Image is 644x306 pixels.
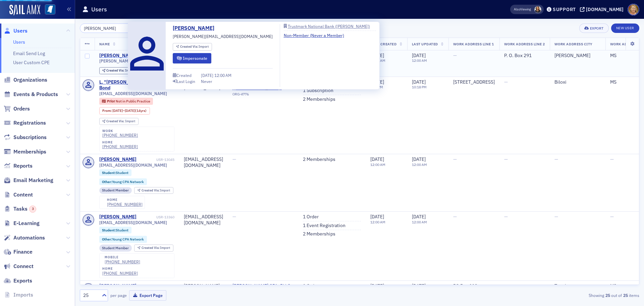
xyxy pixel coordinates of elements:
[514,7,531,12] span: Viewing
[184,283,223,301] div: [PERSON_NAME][EMAIL_ADDRESS][DOMAIN_NAME]
[138,215,174,219] div: USR-13360
[610,214,614,220] span: —
[590,27,604,30] div: Export
[184,157,223,168] div: [EMAIL_ADDRESS][DOMAIN_NAME]
[232,92,293,99] div: ORG-4776
[13,134,47,141] span: Subscriptions
[586,6,624,12] div: [DOMAIN_NAME]
[611,24,639,33] a: New User
[102,271,138,276] a: [PHONE_NUMBER]
[99,220,167,225] span: [EMAIL_ADDRESS][DOMAIN_NAME]
[173,43,212,51] div: Created Via: Import
[102,267,138,271] div: home
[99,157,137,163] a: [PERSON_NAME]
[453,52,457,58] span: —
[99,283,137,289] a: [PERSON_NAME]
[370,42,396,46] span: Date Created
[102,171,128,175] a: Student:Student
[102,228,116,232] span: Student :
[4,119,46,127] a: Registrations
[303,96,335,102] a: 2 Memberships
[107,198,143,202] div: home
[534,6,541,13] span: Noma Burge
[107,99,116,103] span: Prior
[99,169,132,176] div: Student:
[13,50,45,56] a: Email Send Log
[91,5,107,13] h1: Users
[134,245,173,252] div: Created Via: Import
[176,74,192,77] div: Created
[83,292,98,299] div: 25
[105,255,140,259] div: mobile
[504,214,508,220] span: —
[102,144,138,149] div: [PHONE_NUMBER]
[4,277,32,285] a: Exports
[412,42,438,46] span: Last Updated
[303,214,319,220] a: 1 Order
[13,59,50,65] a: User Custom CPE
[412,58,427,63] time: 12:00 AM
[504,53,545,59] div: P. O. Box 291
[99,42,110,46] span: Name
[102,170,116,175] span: Student :
[622,292,629,298] strong: 25
[453,214,457,220] span: —
[554,53,601,59] div: [PERSON_NAME]
[134,187,173,194] div: Created Via: Import
[9,5,40,15] img: SailAMX
[142,246,170,250] div: Import
[173,33,273,39] span: [PERSON_NAME][EMAIL_ADDRESS][DOMAIN_NAME]
[45,4,55,15] img: SailAMX
[13,263,34,270] span: Connect
[453,79,495,85] div: [STREET_ADDRESS]
[102,133,138,138] div: [PHONE_NUMBER]
[412,283,426,289] span: [DATE]
[125,108,135,113] span: [DATE]
[13,76,47,84] span: Organizations
[201,78,212,84] div: Never
[288,25,370,28] div: Trustmark National Bank ([PERSON_NAME])
[201,73,214,78] span: [DATE]
[13,39,25,45] a: Users
[579,24,608,33] button: Export
[4,234,45,242] a: Automations
[110,292,127,298] label: per page
[504,42,545,46] span: Work Address Line 2
[4,105,30,113] a: Orders
[4,91,58,98] a: Events & Products
[412,85,427,89] time: 10:18 PM
[412,214,426,220] span: [DATE]
[412,156,426,162] span: [DATE]
[105,259,140,264] div: [PHONE_NUMBER]
[553,6,576,12] div: Support
[554,42,593,46] span: Work Address City
[99,67,139,74] div: Created Via: Import
[412,52,426,58] span: [DATE]
[99,53,137,59] div: [PERSON_NAME]
[99,91,167,96] span: [EMAIL_ADDRESS][DOMAIN_NAME]
[102,108,112,113] span: From :
[554,283,601,289] div: Tupelo
[514,7,520,11] div: Also
[4,162,33,170] a: Reports
[453,283,495,289] div: PO Box 110
[13,205,36,213] span: Tasks
[106,69,135,73] div: Import
[370,220,385,224] time: 12:00 AM
[173,53,211,63] button: Impersonate
[99,58,174,63] span: [PERSON_NAME][EMAIL_ADDRESS][DOMAIN_NAME]
[303,231,335,237] a: 2 Memberships
[99,236,147,243] div: Other:
[106,120,135,123] div: Import
[4,177,53,184] a: Email Marketing
[303,283,319,289] a: 1 Order
[99,214,137,220] div: [PERSON_NAME]
[116,99,150,103] span: Not in Public Practice
[4,291,33,299] a: Imports
[628,4,639,15] span: Profile
[129,290,166,301] button: Export Page
[99,245,132,252] div: Student Member
[102,129,138,133] div: work
[13,162,33,170] span: Reports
